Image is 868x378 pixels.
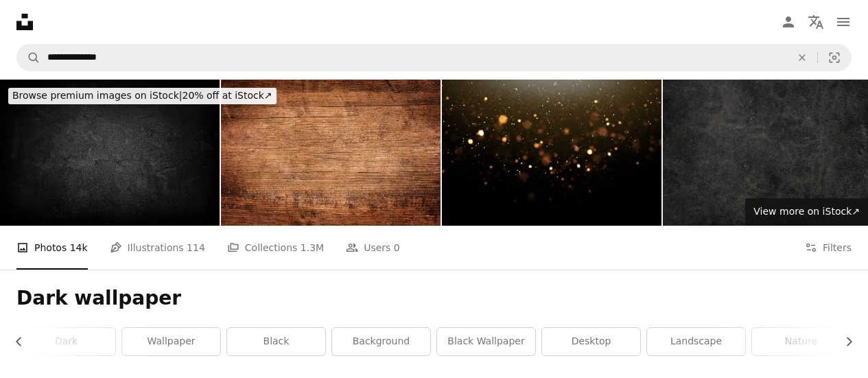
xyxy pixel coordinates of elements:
a: Log in / Sign up [775,8,802,36]
a: wallpaper [122,328,220,355]
button: Language [802,8,830,36]
button: Clear [787,45,817,71]
button: Search Unsplash [17,45,40,71]
a: Illustrations 114 [110,226,205,270]
a: View more on iStock↗ [745,198,868,226]
a: nature [752,328,850,355]
a: Collections 1.3M [227,226,324,270]
span: 0 [394,240,400,255]
span: 114 [187,240,205,255]
a: Users 0 [346,226,400,270]
span: 20% off at iStock ↗ [12,90,272,101]
span: View more on iStock ↗ [753,206,860,217]
a: black wallpaper [437,328,535,355]
img: Golden Bokeh Background [442,80,661,226]
a: Home — Unsplash [16,14,33,30]
span: 1.3M [301,240,324,255]
button: Menu [830,8,857,36]
a: desktop [542,328,640,355]
button: Visual search [818,45,851,71]
button: scroll list to the right [836,328,852,355]
img: Grunge wooden background [221,80,441,226]
h1: Dark wallpaper [16,286,852,311]
form: Find visuals sitewide [16,44,852,71]
span: Browse premium images on iStock | [12,90,182,101]
button: Filters [805,226,852,270]
a: background [332,328,430,355]
a: dark [17,328,115,355]
a: black [227,328,325,355]
button: scroll list to the left [16,328,32,355]
a: landscape [647,328,745,355]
